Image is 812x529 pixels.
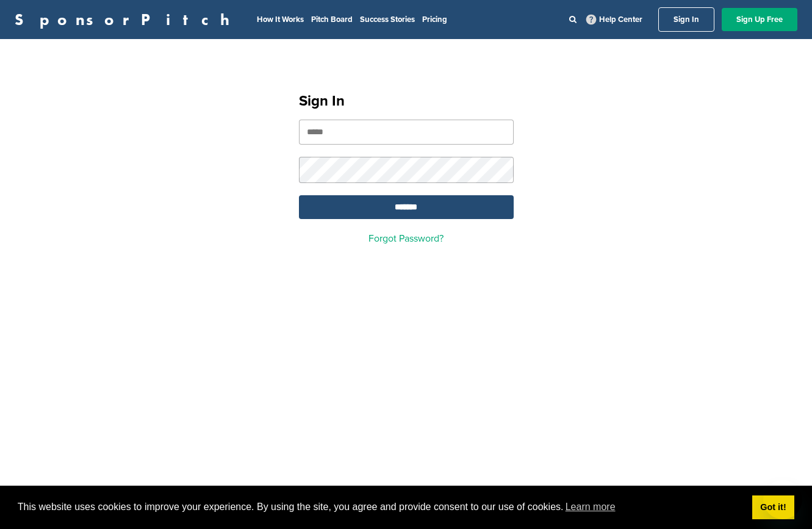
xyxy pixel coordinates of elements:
a: Help Center [584,12,645,27]
a: Sign In [658,7,714,32]
a: SponsorPitch [15,12,237,27]
a: dismiss cookie message [752,495,794,520]
a: Pricing [422,15,447,24]
a: learn more about cookies [564,498,617,516]
a: Sign Up Free [722,8,797,31]
iframe: Button to launch messaging window [763,480,802,519]
span: This website uses cookies to improve your experience. By using the site, you agree and provide co... [18,498,742,516]
a: Pitch Board [311,15,353,24]
a: How It Works [257,15,304,24]
a: Success Stories [360,15,415,24]
a: Forgot Password? [368,232,444,245]
h1: Sign In [299,90,514,112]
